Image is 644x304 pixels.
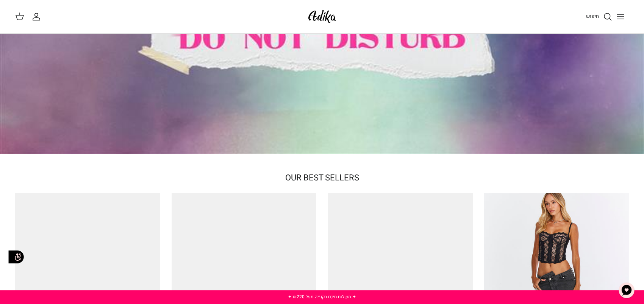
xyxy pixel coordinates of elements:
[6,246,27,267] img: accessibility_icon02.svg
[285,172,359,184] a: OUR BEST SELLERS
[32,12,44,21] a: החשבון שלי
[288,293,356,300] a: ✦ משלוח חינם בקנייה מעל ₪220 ✦
[612,8,629,25] button: Toggle menu
[306,8,338,25] img: Adika IL
[586,13,599,20] span: חיפוש
[586,12,612,21] a: חיפוש
[615,279,638,302] button: צ'אט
